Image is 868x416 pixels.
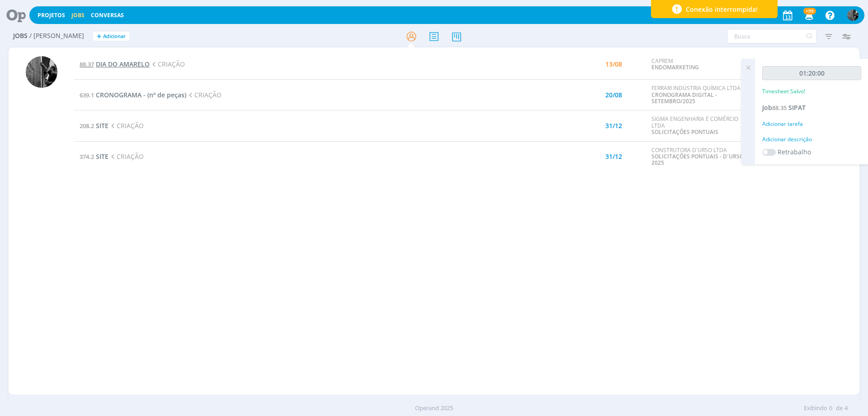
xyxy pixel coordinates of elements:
label: Retrabalho [778,147,811,157]
div: 13/08 [605,61,622,67]
a: CRONOGRAMA DIGITAL - SETEMBRO/2025 [651,91,717,105]
div: Adicionar descrição [762,135,861,143]
div: 20/08 [605,92,622,98]
span: SIPAT [788,103,806,112]
span: SITE [96,152,108,161]
span: 639.1 [80,91,94,99]
span: DIA DO AMARELO [96,60,150,68]
button: Conversas [88,12,127,19]
span: de [836,404,843,413]
span: CRIAÇÃO [108,152,144,161]
a: 374.2SITE [80,152,108,161]
span: CRIAÇÃO [150,60,185,68]
button: Projetos [35,12,68,19]
span: Adicionar [103,33,126,39]
div: CAPREM [651,58,745,71]
button: Jobs [69,12,87,19]
div: 31/12 [605,153,622,160]
span: SITE [96,121,108,130]
img: P [26,56,57,88]
input: Busca [727,29,817,43]
a: SOLICITAÇÕES PONTUAIS [651,128,718,136]
div: Adicionar tarefa [762,120,861,128]
button: P [847,7,859,23]
span: 4 [844,404,848,413]
div: SIGMA ENGENHARIA E COMÉRCIO LTDA [651,116,745,135]
span: Conexão interrompida! [686,5,758,14]
div: CONSTRUTORA D´URSO LTDA [651,147,745,167]
div: 31/12 [605,123,622,129]
span: / [PERSON_NAME] [29,32,84,40]
a: 639.1CRONOGRAMA - (nº de peças) [80,91,186,99]
a: Job88.35SIPAT [762,103,806,112]
span: CRIAÇÃO [186,91,222,99]
span: 88.35 [772,104,787,112]
p: Timesheet Salvo! [762,87,805,96]
span: 374.2 [80,153,94,161]
img: P [847,10,859,21]
span: Jobs [13,32,28,40]
button: +99 [799,7,818,24]
a: SOLICITAÇÕES PONTUAIS - D´URSO 2025 [651,153,744,167]
button: +Adicionar [93,32,129,41]
span: CRIAÇÃO [108,121,144,130]
a: ENDOMARKETING [651,63,699,71]
span: Exibindo [804,404,827,413]
span: +99 [803,8,816,14]
span: 6 [829,404,832,413]
span: CRONOGRAMA - (nº de peças) [96,91,186,99]
a: 208.2SITE [80,121,108,130]
span: 88.37 [80,60,94,68]
a: 88.37DIA DO AMARELO [80,60,150,68]
a: Jobs [71,11,85,19]
span: 208.2 [80,122,94,130]
a: Conversas [91,11,124,19]
div: FERRARI INDÚSTRIA QUÍMICA LTDA [651,85,745,105]
span: + [97,32,101,41]
a: Projetos [38,11,65,19]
